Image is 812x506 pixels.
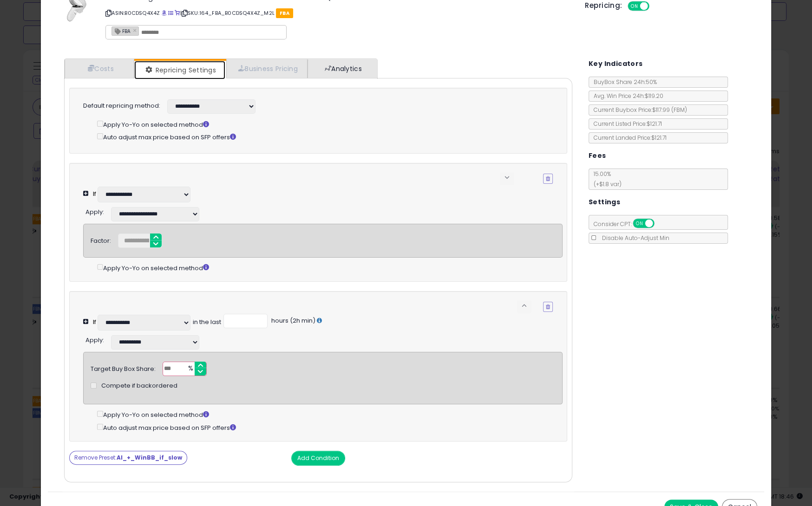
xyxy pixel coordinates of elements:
span: $117.99 [652,106,687,114]
a: Repricing Settings [134,61,225,79]
span: % [183,362,197,376]
p: ASIN: B0CDSQ4X4Z | SKU: 164_FBA_B0CDSQ4X4Z_M2L [105,6,571,20]
span: ON [629,2,641,10]
span: (+$1.8 var) [589,180,622,188]
div: Auto adjust max price based on SFP offers [97,131,553,142]
h5: Key Indicators [589,58,643,70]
span: Disable Auto-Adjust Min [597,234,669,242]
span: Current Landed Price: $121.71 [589,134,667,142]
a: Analytics [308,59,376,78]
span: ON [634,220,645,227]
span: Compete if backordered [101,382,177,390]
div: in the last [193,318,221,327]
div: Apply Yo-Yo on selected method [97,262,562,272]
span: keyboard_arrow_down [503,173,511,182]
span: FBA [112,27,131,35]
h5: Settings [589,196,620,208]
a: All offer listings [168,9,173,17]
label: Default repricing method: [83,102,160,110]
span: Current Listed Price: $121.71 [589,120,662,128]
span: OFF [653,220,668,227]
span: OFF [648,2,663,10]
a: Costs [65,59,134,78]
i: Remove Condition [546,304,550,310]
h5: Repricing: [585,2,622,9]
span: hours (2h min) [270,316,315,325]
div: Factor: [91,234,111,246]
span: keyboard_arrow_up [520,301,529,310]
span: ( FBM ) [671,106,687,114]
a: Your listing only [175,9,180,17]
h5: Fees [589,150,606,162]
div: Apply Yo-Yo on selected method [97,119,553,129]
div: Apply Yo-Yo on selected method [97,409,562,419]
span: Consider CPT: [589,220,667,228]
a: BuyBox page [161,9,166,17]
div: : [85,205,104,217]
button: Remove Preset: [69,451,187,465]
span: BuyBox Share 24h: 50% [589,78,657,86]
strong: AI_+_WinBB_if_slow [117,454,182,461]
span: Apply [85,336,103,344]
div: : [85,333,104,345]
div: Auto adjust max price based on SFP offers [97,422,562,432]
span: 15.00 % [589,170,622,188]
span: Avg. Win Price 24h: $119.20 [589,92,663,100]
i: Remove Condition [546,176,550,182]
span: Current Buybox Price: [589,106,687,114]
span: FBA [276,8,293,18]
div: Target Buy Box Share: [91,362,156,374]
span: Apply [85,208,103,216]
a: × [133,26,138,34]
a: Business Pricing [226,59,308,78]
button: Add Condition [291,451,345,466]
